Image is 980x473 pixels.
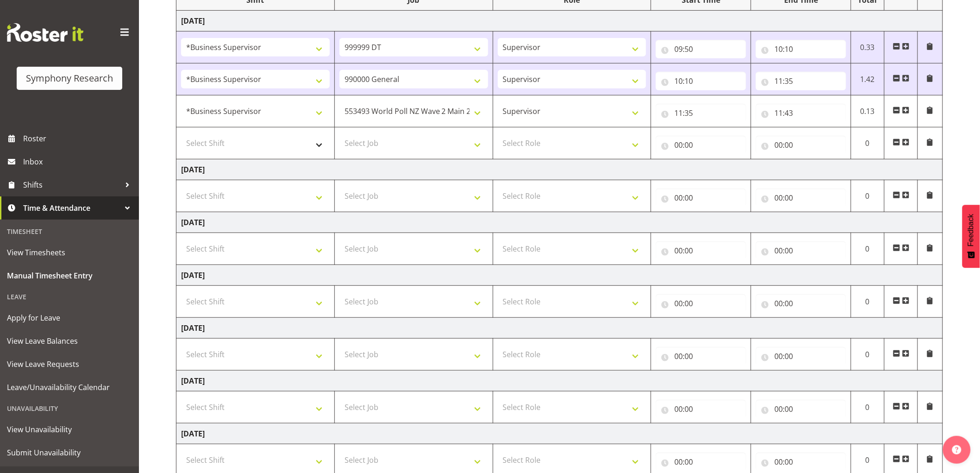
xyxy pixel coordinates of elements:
[656,189,746,207] input: Click to select...
[756,347,846,366] input: Click to select...
[851,339,885,371] td: 0
[656,453,746,471] input: Click to select...
[756,400,846,418] input: Click to select...
[756,294,846,313] input: Click to select...
[962,205,980,268] button: Feedback - Show survey
[2,441,137,464] a: Submit Unavailability
[7,357,132,371] span: View Leave Requests
[656,241,746,260] input: Click to select...
[2,306,137,329] a: Apply for Leave
[2,376,137,399] a: Leave/Unavailability Calendar
[7,334,132,348] span: View Leave Balances
[2,287,137,306] div: Leave
[23,178,120,192] span: Shifts
[656,40,746,58] input: Click to select...
[7,423,132,436] span: View Unavailability
[176,423,943,444] td: [DATE]
[756,136,846,154] input: Click to select...
[851,95,885,127] td: 0.13
[756,189,846,207] input: Click to select...
[851,286,885,318] td: 0
[656,294,746,313] input: Click to select...
[756,72,846,90] input: Click to select...
[756,453,846,471] input: Click to select...
[2,399,137,418] div: Unavailability
[656,104,746,122] input: Click to select...
[967,214,975,246] span: Feedback
[176,318,943,339] td: [DATE]
[7,380,132,394] span: Leave/Unavailability Calendar
[176,212,943,233] td: [DATE]
[176,159,943,180] td: [DATE]
[2,222,137,241] div: Timesheet
[26,71,113,85] div: Symphony Research
[176,371,943,391] td: [DATE]
[656,347,746,366] input: Click to select...
[656,400,746,418] input: Click to select...
[7,446,132,460] span: Submit Unavailability
[2,418,137,441] a: View Unavailability
[23,201,120,215] span: Time & Attendance
[2,264,137,287] a: Manual Timesheet Entry
[2,241,137,264] a: View Timesheets
[851,233,885,265] td: 0
[851,180,885,212] td: 0
[2,329,137,353] a: View Leave Balances
[2,353,137,376] a: View Leave Requests
[7,269,132,283] span: Manual Timesheet Entry
[7,23,83,42] img: Rosterit website logo
[23,155,134,169] span: Inbox
[952,445,961,454] img: help-xxl-2.png
[851,63,885,95] td: 1.42
[176,265,943,286] td: [DATE]
[656,136,746,154] input: Click to select...
[23,132,134,145] span: Roster
[851,127,885,159] td: 0
[756,104,846,122] input: Click to select...
[851,391,885,423] td: 0
[756,40,846,58] input: Click to select...
[176,11,943,32] td: [DATE]
[756,241,846,260] input: Click to select...
[656,72,746,90] input: Click to select...
[851,32,885,63] td: 0.33
[7,311,132,325] span: Apply for Leave
[7,246,132,259] span: View Timesheets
